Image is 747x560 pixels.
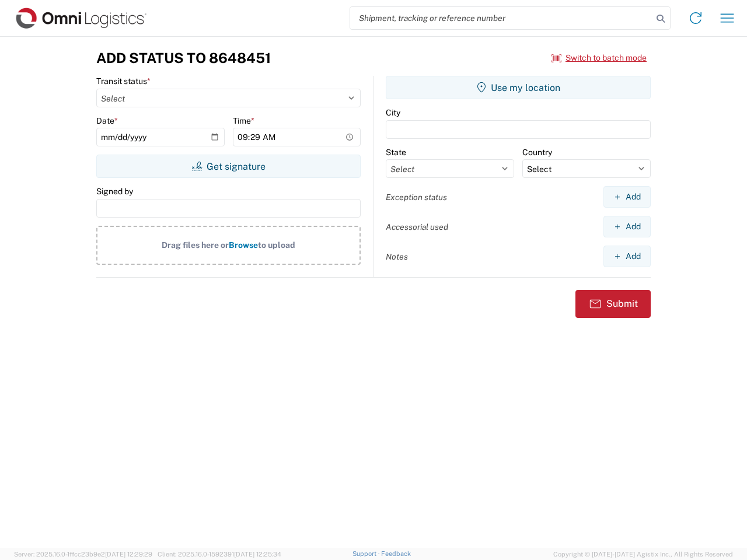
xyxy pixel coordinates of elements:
[553,549,733,559] span: Copyright © [DATE]-[DATE] Agistix Inc., All Rights Reserved
[386,147,406,157] label: State
[229,240,258,250] span: Browse
[603,216,651,237] button: Add
[381,550,411,557] a: Feedback
[234,551,281,558] span: [DATE] 12:25:34
[162,240,229,250] span: Drag files here or
[352,550,382,557] a: Support
[522,147,552,157] label: Country
[233,116,254,126] label: Time
[386,76,651,99] button: Use my location
[105,551,152,558] span: [DATE] 12:29:29
[386,251,408,262] label: Notes
[96,155,361,178] button: Get signature
[386,107,400,118] label: City
[96,186,133,197] label: Signed by
[96,116,118,126] label: Date
[258,240,295,250] span: to upload
[350,7,652,29] input: Shipment, tracking or reference number
[551,48,647,68] button: Switch to batch mode
[158,551,281,558] span: Client: 2025.16.0-1592391
[575,290,651,318] button: Submit
[386,192,447,202] label: Exception status
[603,186,651,208] button: Add
[386,222,448,232] label: Accessorial used
[96,50,271,66] h3: Add Status to 8648451
[603,246,651,267] button: Add
[14,551,152,558] span: Server: 2025.16.0-1ffcc23b9e2
[96,76,151,86] label: Transit status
